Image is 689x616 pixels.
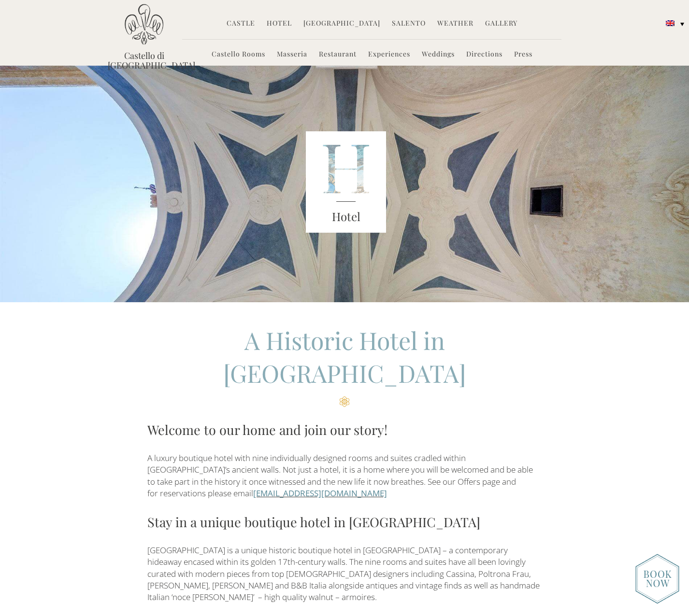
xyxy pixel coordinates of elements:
a: Press [514,49,532,60]
a: Directions [466,49,502,60]
a: Castello Rooms [212,49,265,60]
img: castello_header_block.png [306,131,386,233]
a: [GEOGRAPHIC_DATA] [303,18,380,29]
h3: Stay in a unique boutique hotel in [GEOGRAPHIC_DATA] [147,512,542,532]
img: English [666,20,675,26]
img: new-booknow.png [635,554,679,604]
a: Weather [437,18,474,29]
p: [GEOGRAPHIC_DATA] is a unique historic boutique hotel in [GEOGRAPHIC_DATA] – a contemporary hidea... [147,545,542,603]
a: Castello di [GEOGRAPHIC_DATA] [108,51,180,70]
p: A luxury boutique hotel with nine individually designed rooms and suites cradled within [GEOGRAPH... [147,452,542,499]
a: Restaurant [319,49,357,60]
h3: Hotel [306,208,386,225]
a: Weddings [422,49,455,60]
a: Castle [227,18,255,29]
h3: Welcome to our home and join our story! [147,420,542,439]
a: Masseria [277,49,307,60]
h2: A Historic Hotel in [GEOGRAPHIC_DATA] [147,324,542,407]
a: Experiences [368,49,410,60]
img: Castello di Ugento [125,4,163,45]
a: Salento [392,18,426,29]
a: Hotel [267,18,292,29]
a: Gallery [485,18,517,29]
a: [EMAIL_ADDRESS][DOMAIN_NAME] [253,488,387,499]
